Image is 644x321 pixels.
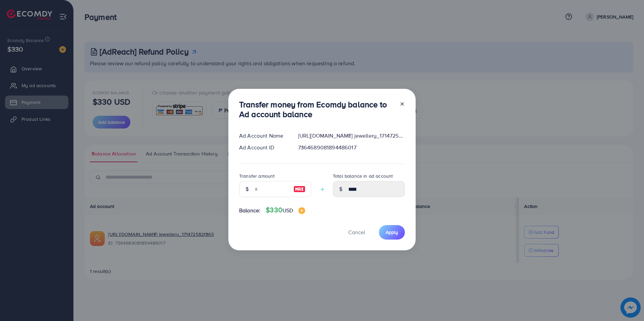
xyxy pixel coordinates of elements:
div: Ad Account ID [234,144,293,151]
h3: Transfer money from Ecomdy balance to Ad account balance [239,100,394,119]
button: Cancel [340,225,374,240]
span: Cancel [348,228,365,236]
img: image [298,207,305,214]
label: Total balance in ad account [333,173,393,179]
span: USD [283,207,293,214]
div: [URL][DOMAIN_NAME] jewellery_1714725321365 [293,132,410,140]
img: image [293,185,305,193]
span: Apply [386,229,398,236]
div: 7364689081894486017 [293,144,410,151]
label: Transfer amount [239,173,275,179]
span: Balance: [239,207,260,214]
button: Apply [379,225,405,240]
div: Ad Account Name [234,132,293,140]
h4: $330 [266,206,305,214]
